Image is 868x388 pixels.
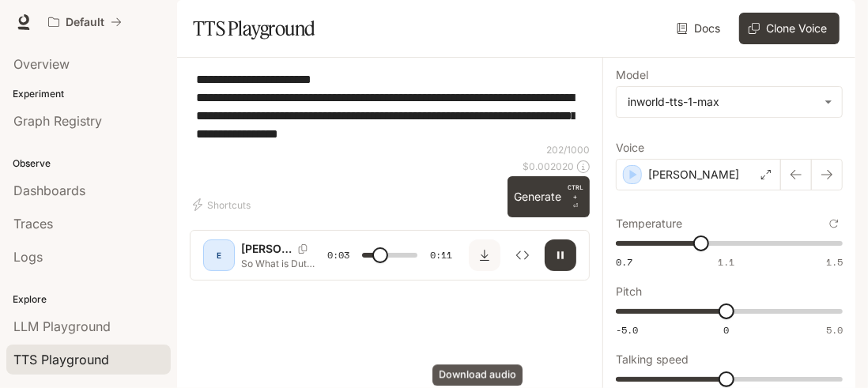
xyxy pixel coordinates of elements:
[617,87,842,117] div: inworld-tts-1-max
[739,13,840,44] button: Clone Voice
[568,183,583,202] p: CTRL +
[193,13,315,44] h1: TTS Playground
[327,247,349,263] span: 0:03
[616,323,638,337] span: -5.0
[648,167,739,183] p: [PERSON_NAME]
[292,244,314,254] button: Copy Voice ID
[718,255,734,269] span: 1.1
[190,192,257,217] button: Shortcuts
[616,70,648,81] p: Model
[241,257,317,270] p: So What is Duty of Care? Duty of care is a company’s moral and legal responsibility to keep trave...
[430,247,452,263] span: 0:11
[66,16,104,29] p: Default
[568,183,583,211] p: ⏎
[616,142,644,153] p: Voice
[41,6,129,38] button: All workspaces
[616,255,632,269] span: 0.7
[628,94,817,110] div: inworld-tts-1-max
[826,323,843,337] span: 5.0
[616,218,682,229] p: Temperature
[469,239,500,271] button: Download audio
[616,354,689,365] p: Talking speed
[616,286,642,297] p: Pitch
[674,13,726,44] a: Docs
[507,239,538,271] button: Inspect
[508,176,590,217] button: GenerateCTRL +⏎
[206,243,232,268] div: E
[432,364,523,386] div: Download audio
[523,160,574,173] p: $ 0.002020
[825,215,843,232] button: Reset to default
[241,241,292,257] p: [PERSON_NAME]
[826,255,843,269] span: 1.5
[546,143,590,156] p: 202 / 1000
[723,323,729,337] span: 0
